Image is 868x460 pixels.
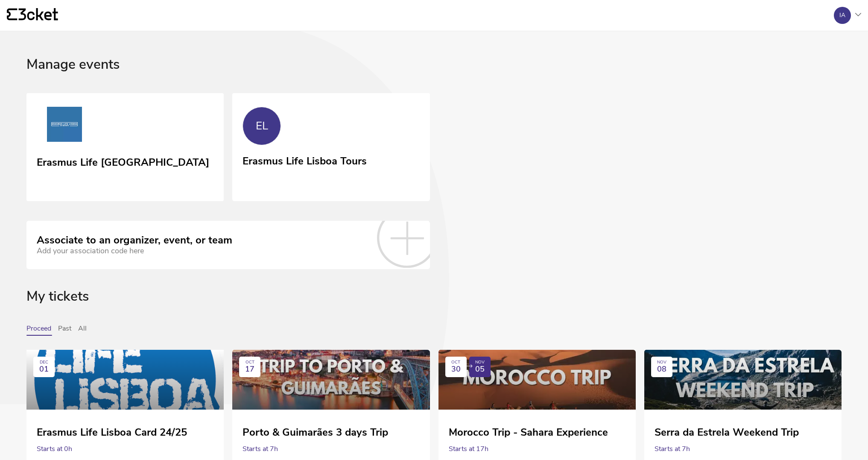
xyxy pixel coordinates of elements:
[37,107,92,145] img: Erasmus Life Lisboa
[243,438,419,460] div: Starts at 7h
[451,360,460,365] div: OCT
[655,420,831,439] div: Serra da Estrela Weekend Trip
[475,365,485,374] span: 05
[243,420,419,439] div: Porto & Guimarães 3 days Trip
[40,360,48,365] div: DEC
[839,12,845,19] div: IA
[58,325,71,336] button: Past
[39,365,49,374] span: 01
[78,325,87,336] button: All
[245,360,254,365] div: OCT
[451,365,461,374] span: 30
[655,438,831,460] div: Starts at 7h
[26,57,842,93] div: Manage events
[26,221,430,269] a: Associate to an organizer, event, or team Add your association code here
[475,360,485,365] div: NOV
[657,365,666,374] span: 08
[26,93,224,202] a: Erasmus Life Lisboa Erasmus Life [GEOGRAPHIC_DATA]
[256,120,268,132] div: EL
[657,360,666,365] div: NOV
[37,234,232,246] div: Associate to an organizer, event, or team
[37,153,209,169] div: Erasmus Life [GEOGRAPHIC_DATA]
[7,9,17,21] g: {' '}
[7,8,58,23] a: {' '}
[26,325,51,336] button: Proceed
[232,93,430,200] a: EL Erasmus Life Lisboa Tours
[449,438,625,460] div: Starts at 17h
[449,420,625,439] div: Morocco Trip - Sahara Experience
[37,246,232,255] div: Add your association code here
[37,420,213,439] div: Erasmus Life Lisboa Card 24/25
[37,438,213,460] div: Starts at 0h
[243,152,367,167] div: Erasmus Life Lisboa Tours
[26,289,842,325] div: My tickets
[245,365,254,374] span: 17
